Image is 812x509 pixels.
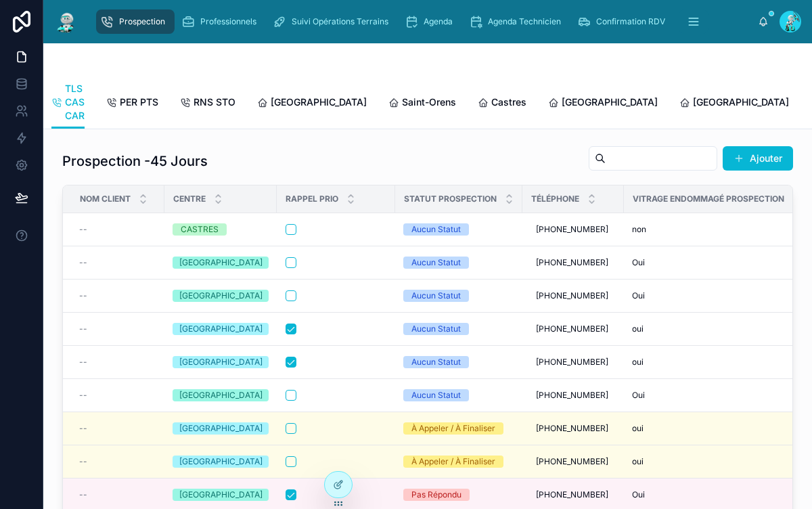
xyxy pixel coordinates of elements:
span: [PHONE_NUMBER] [536,357,608,368]
a: Oui [632,290,802,301]
span: Confirmation RDV [596,16,665,27]
a: [PHONE_NUMBER] [531,252,616,273]
a: [GEOGRAPHIC_DATA] [173,323,269,335]
span: PER PTS [120,95,158,109]
span: Nom Client [80,194,131,204]
a: [PHONE_NUMBER] [531,484,616,506]
div: [GEOGRAPHIC_DATA] [179,323,263,335]
a: Prospection [96,9,175,34]
span: [GEOGRAPHIC_DATA] [562,95,658,109]
a: À Appeler / À Finaliser [403,456,514,468]
span: [PHONE_NUMBER] [536,290,608,301]
a: [GEOGRAPHIC_DATA] [679,90,789,117]
a: [PHONE_NUMBER] [531,219,616,240]
span: -- [79,324,87,334]
span: Oui [632,489,645,500]
span: Saint-Orens [402,95,456,109]
a: RNS STO [180,90,235,117]
a: À Appeler / À Finaliser [403,422,514,435]
div: À Appeler / À Finaliser [411,422,495,435]
a: TLS CAS CAR [51,76,85,129]
span: -- [79,357,87,368]
span: oui [632,324,644,334]
a: -- [79,224,156,235]
a: non [632,224,802,235]
a: [GEOGRAPHIC_DATA] [173,389,269,401]
a: Confirmation RDV [573,9,675,34]
span: -- [79,456,87,467]
a: Aucun Statut [403,223,514,236]
div: [GEOGRAPHIC_DATA] [179,456,263,468]
a: -- [79,357,156,368]
span: oui [632,456,644,467]
a: Agenda Technicien [465,9,570,34]
span: -- [79,224,87,235]
div: Aucun Statut [411,323,461,335]
a: Saint-Orens [388,90,456,117]
a: oui [632,456,802,467]
span: RNS STO [194,95,235,109]
span: Oui [632,390,645,401]
a: CASTRES [173,223,269,236]
span: oui [632,357,644,368]
a: Aucun Statut [403,290,514,302]
a: -- [79,489,156,500]
div: Pas Répondu [411,489,461,501]
a: Aucun Statut [403,257,514,269]
span: [GEOGRAPHIC_DATA] [693,95,789,109]
a: [PHONE_NUMBER] [531,384,616,406]
button: Ajouter [723,146,793,171]
div: [GEOGRAPHIC_DATA] [179,489,263,501]
div: Aucun Statut [411,389,461,401]
img: App logo [54,11,78,32]
span: Professionnels [200,16,256,27]
div: scrollable content [89,7,758,37]
a: Aucun Statut [403,389,514,401]
span: -- [79,290,87,301]
a: [PHONE_NUMBER] [531,418,616,439]
span: Agenda Technicien [488,16,561,27]
div: Aucun Statut [411,257,461,269]
a: Aucun Statut [403,356,514,368]
a: [GEOGRAPHIC_DATA] [173,257,269,269]
span: [GEOGRAPHIC_DATA] [271,95,367,109]
span: -- [79,257,87,268]
a: Suivi Opérations Terrains [269,9,398,34]
span: [PHONE_NUMBER] [536,423,608,434]
a: -- [79,390,156,401]
a: PER PTS [106,90,158,117]
div: [GEOGRAPHIC_DATA] [179,356,263,368]
span: Oui [632,290,645,301]
span: -- [79,489,87,500]
span: [PHONE_NUMBER] [536,489,608,500]
span: -- [79,423,87,434]
a: [GEOGRAPHIC_DATA] [173,422,269,435]
a: Oui [632,390,802,401]
a: -- [79,456,156,467]
a: Castres [478,90,526,117]
span: [PHONE_NUMBER] [536,324,608,334]
span: oui [632,423,644,434]
a: [GEOGRAPHIC_DATA] [173,290,269,302]
span: Téléphone [531,194,579,204]
div: [GEOGRAPHIC_DATA] [179,290,263,302]
a: -- [79,324,156,334]
a: Pas Répondu [403,489,514,501]
a: [GEOGRAPHIC_DATA] [257,90,367,117]
div: Aucun Statut [411,356,461,368]
span: Suivi Opérations Terrains [292,16,388,27]
span: TLS CAS CAR [65,82,85,123]
div: CASTRES [181,223,219,236]
span: Agenda [424,16,453,27]
a: -- [79,290,156,301]
h1: Prospection -45 Jours [62,152,208,171]
a: [PHONE_NUMBER] [531,351,616,373]
div: [GEOGRAPHIC_DATA] [179,422,263,435]
span: Centre [173,194,206,204]
span: [PHONE_NUMBER] [536,224,608,235]
span: [PHONE_NUMBER] [536,390,608,401]
a: -- [79,423,156,434]
span: -- [79,390,87,401]
a: [PHONE_NUMBER] [531,285,616,307]
a: [GEOGRAPHIC_DATA] [173,356,269,368]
